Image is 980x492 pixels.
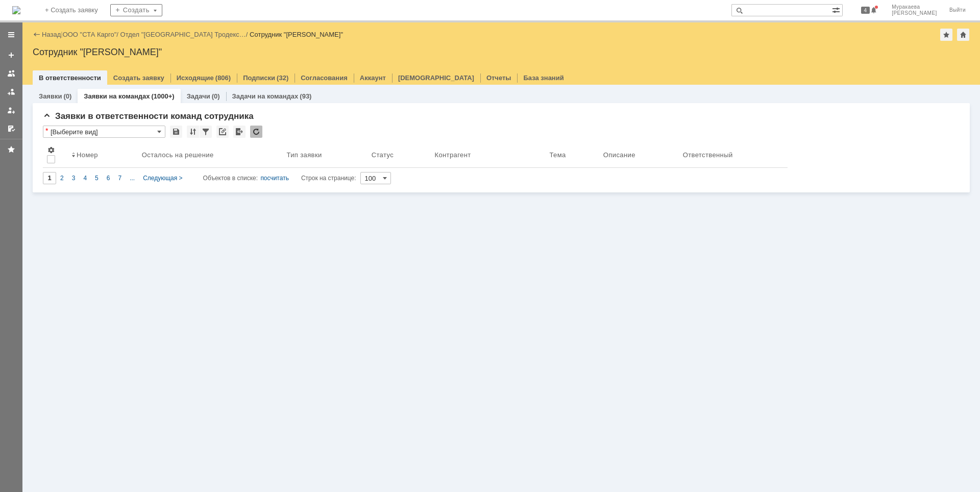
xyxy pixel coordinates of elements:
th: Тип заявки [282,142,367,168]
th: Тема [545,142,599,168]
div: Контрагент [434,151,473,159]
div: Обновлять список [250,126,262,138]
div: посчитать [260,172,289,184]
th: Ответственный [679,142,788,168]
span: ... [130,175,135,182]
a: Аккаунт [360,74,386,82]
a: [DEMOGRAPHIC_DATA] [398,74,474,82]
th: Номер [67,142,138,168]
div: Сортировка... [187,126,199,138]
div: | [61,30,62,38]
div: (1000+) [151,92,174,100]
div: Фильтрация... [200,126,212,138]
div: Скопировать ссылку на список [216,126,229,138]
div: (32) [277,74,288,82]
th: Осталось на решение [138,142,283,168]
a: Исходящие [177,74,214,82]
div: Тип заявки [286,151,322,159]
div: Тема [549,151,566,159]
div: Создать [110,4,162,16]
div: / [63,31,120,38]
div: Сотрудник "[PERSON_NAME]" [33,47,970,57]
div: Статус [372,151,394,159]
span: 4 [861,7,870,14]
span: 2 [60,175,64,182]
th: Статус [367,142,431,168]
div: Ответственный [683,151,733,159]
div: (0) [63,92,71,100]
span: Муракаева [892,4,937,10]
span: Заявки в ответственности команд сотрудника [43,111,254,121]
a: Мои заявки [3,102,19,118]
div: (806) [215,74,231,82]
a: Задачи [187,92,210,100]
div: Добавить в избранное [940,29,952,41]
span: 7 [118,175,121,182]
span: Объектов в списке: [203,175,258,182]
div: Настройки списка отличаются от сохраненных в виде [45,127,48,134]
th: Контрагент [430,142,545,168]
a: Заявки на командах [84,92,150,100]
div: Номер [77,151,98,159]
a: Заявки в моей ответственности [3,84,19,100]
div: Осталось на решение [142,151,214,159]
a: Создать заявку [113,74,164,82]
span: 6 [107,175,110,182]
a: Отчеты [486,74,511,82]
div: Сотрудник "[PERSON_NAME]" [250,31,343,38]
div: Сохранить вид [170,126,182,138]
a: Отдел "[GEOGRAPHIC_DATA] Тродекс… [120,31,246,38]
span: 3 [72,175,76,182]
span: [PERSON_NAME] [892,10,937,16]
i: Строк на странице: [203,172,356,184]
a: Подписки [243,74,275,82]
a: Перейти на домашнюю страницу [12,6,20,14]
span: 4 [83,175,87,182]
div: (93) [300,92,311,100]
a: Мои согласования [3,120,19,137]
a: В ответственности [39,74,101,82]
a: Создать заявку [3,47,19,63]
a: Заявки на командах [3,65,19,82]
a: Согласования [301,74,348,82]
span: Расширенный поиск [832,5,842,14]
div: (0) [212,92,220,100]
span: Следующая > [143,175,182,182]
div: Экспорт списка [233,126,246,138]
a: Задачи на командах [232,92,299,100]
a: Заявки [39,92,62,100]
a: ООО "СТА Карго" [63,31,117,38]
a: Назад [42,31,61,38]
div: Сделать домашней страницей [957,29,969,41]
div: / [120,31,250,38]
a: База знаний [523,74,563,82]
span: Настройки [47,146,55,154]
div: Описание [603,151,635,159]
img: logo [12,6,20,14]
span: 5 [95,175,99,182]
